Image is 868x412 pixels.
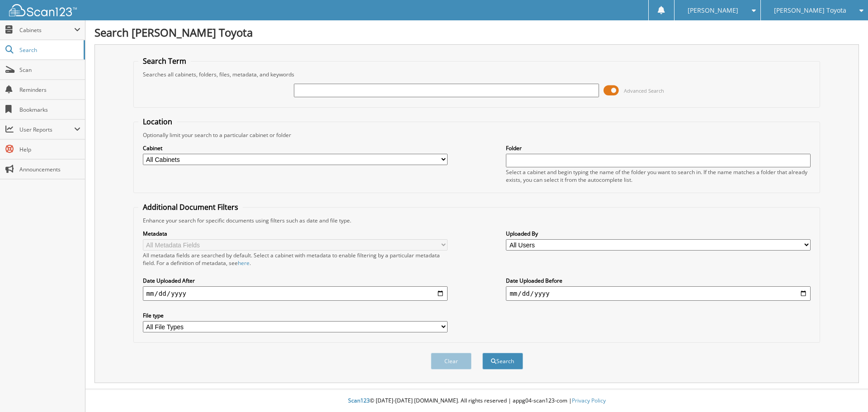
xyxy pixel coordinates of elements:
legend: Search Term [138,56,191,66]
span: Cabinets [19,26,74,34]
span: Scan [19,66,80,74]
div: Select a cabinet and begin typing the name of the folder you want to search in. If the name match... [506,168,811,184]
a: here [238,259,250,267]
span: Search [19,46,79,54]
label: Metadata [143,230,448,237]
legend: Location [138,117,177,127]
label: Uploaded By [506,230,811,237]
span: Announcements [19,166,80,173]
span: [PERSON_NAME] [688,8,738,13]
button: Search [482,353,523,369]
div: Searches all cabinets, folders, files, metadata, and keywords [138,71,816,78]
button: Clear [431,353,472,369]
input: end [506,286,811,301]
label: Folder [506,144,811,152]
span: Scan123 [348,397,370,404]
label: Date Uploaded After [143,277,448,284]
input: start [143,286,448,301]
span: Bookmarks [19,106,80,114]
span: Advanced Search [624,87,664,94]
img: scan123-logo-white.svg [9,4,77,16]
span: Help [19,146,80,153]
span: User Reports [19,126,74,133]
a: Privacy Policy [572,397,606,404]
legend: Additional Document Filters [138,202,243,212]
div: © [DATE]-[DATE] [DOMAIN_NAME]. All rights reserved | appg04-scan123-com | [85,390,868,412]
div: Optionally limit your search to a particular cabinet or folder [138,131,816,139]
div: Enhance your search for specific documents using filters such as date and file type. [138,217,816,224]
div: All metadata fields are searched by default. Select a cabinet with metadata to enable filtering b... [143,251,448,267]
h1: Search [PERSON_NAME] Toyota [94,25,859,40]
label: Date Uploaded Before [506,277,811,284]
label: Cabinet [143,144,448,152]
label: File type [143,312,448,319]
span: Reminders [19,86,80,94]
span: [PERSON_NAME] Toyota [774,8,846,13]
